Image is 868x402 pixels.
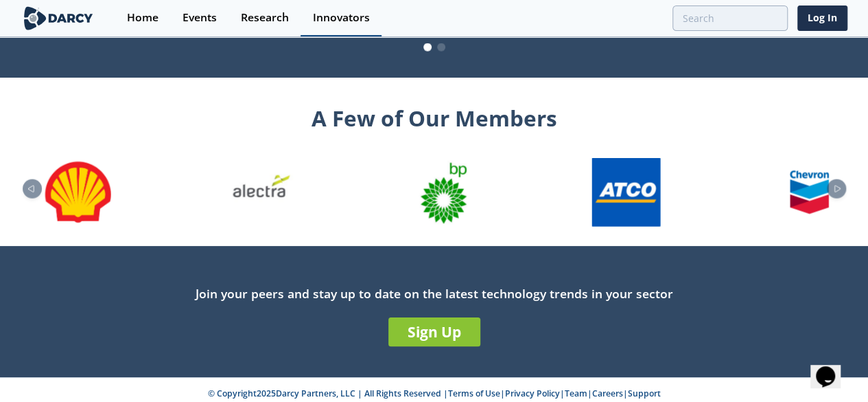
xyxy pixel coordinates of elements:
p: © Copyright 2025 Darcy Partners, LLC | All Rights Reserved | | | | | [102,388,766,400]
div: 5 / 26 [21,158,134,227]
input: Advanced Search [672,5,788,31]
img: atco.com.png [592,158,661,227]
img: chevron.com.png [775,158,843,227]
a: Terms of Use [448,388,500,399]
img: bp.com.png [409,158,478,227]
a: Team [565,388,587,399]
div: A Few of Our Members [21,97,847,134]
div: 8 / 26 [570,158,683,227]
img: logo-wide.svg [21,6,96,30]
a: Careers [592,388,623,399]
div: 7 / 26 [386,158,500,227]
div: Events [183,12,217,23]
a: Sign Up [388,317,480,346]
img: shell.com-small.png [44,158,113,227]
div: Home [127,12,159,23]
div: 9 / 26 [752,158,866,227]
div: 6 / 26 [204,158,318,227]
div: Research [241,12,289,23]
div: Join your peers and stay up to date on the latest technology trends in your sector [21,284,847,302]
iframe: chat widget [810,347,854,388]
div: Next slide [827,179,846,199]
div: Previous slide [23,179,42,199]
img: alectrautilities.com.png [226,158,295,227]
a: Support [628,388,661,399]
div: Innovators [313,12,370,23]
a: Privacy Policy [505,388,560,399]
a: Log In [797,5,847,31]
